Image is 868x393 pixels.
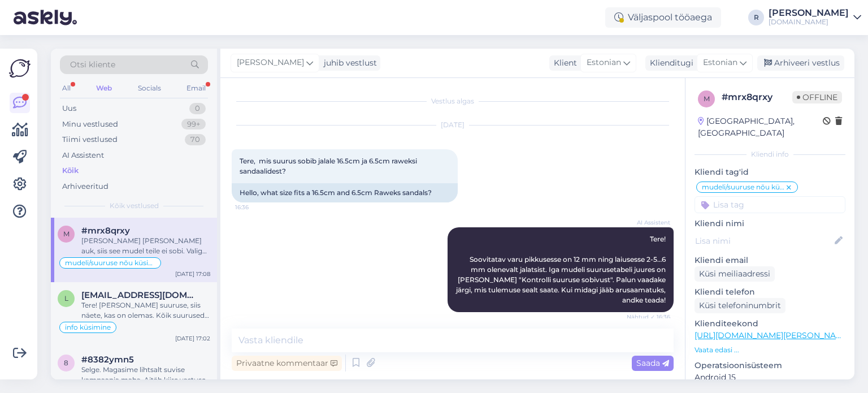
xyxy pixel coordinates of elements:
[703,57,737,69] span: Estonian
[237,57,304,69] span: [PERSON_NAME]
[456,235,667,304] span: Tere! Soovitatav varu pikkusesse on 12 mm ning laiusesse 2-5…6 mm olenevalt jalatsist. Iga mudeli...
[695,235,832,247] input: Lisa nimi
[722,90,792,104] div: # mrx8qrxy
[232,356,342,371] div: Privaatne kommentaar
[769,8,861,27] a: [PERSON_NAME][DOMAIN_NAME]
[628,218,670,227] span: AI Assistent
[62,150,104,161] div: AI Assistent
[240,157,419,175] span: Tere, mis suurus sobib jalale 16.5cm ja 6.5cm raweksi sandaalidest?
[65,324,111,331] span: info küsimine
[62,181,108,192] div: Arhiveeritud
[695,166,845,178] p: Kliendi tag'id
[695,196,845,213] input: Lisa tag
[232,120,674,130] div: [DATE]
[587,57,621,69] span: Estonian
[9,58,31,79] img: Askly Logo
[695,345,845,355] p: Vaata edasi ...
[81,290,199,300] span: laidi.loikk@mail.ee
[645,57,693,69] div: Klienditugi
[636,358,669,368] span: Saada
[769,18,849,27] div: [DOMAIN_NAME]
[189,103,206,114] div: 0
[63,230,70,238] span: m
[748,10,764,25] div: R
[232,96,674,106] div: Vestlus algas
[175,334,210,343] div: [DATE] 17:02
[319,57,377,69] div: juhib vestlust
[65,260,155,266] span: mudeli/suuruse nõu küsimine
[695,266,775,282] div: Küsi meiliaadressi
[695,330,850,340] a: [URL][DOMAIN_NAME][PERSON_NAME]
[81,300,210,321] div: Tere! [PERSON_NAME] suuruse, siis näete, kas on olemas. Kõik suurused, millel risti peal pole, on...
[235,203,277,211] span: 16:36
[695,360,845,372] p: Operatsioonisüsteem
[695,286,845,298] p: Kliendi telefon
[175,270,210,278] div: [DATE] 17:08
[232,183,458,202] div: Hello, what size fits a 16.5cm and 6.5cm Raweks sandals?
[549,57,577,69] div: Klient
[695,254,845,266] p: Kliendi email
[695,218,845,230] p: Kliendi nimi
[695,372,845,383] p: Android 15
[184,81,208,96] div: Email
[698,115,823,139] div: [GEOGRAPHIC_DATA], [GEOGRAPHIC_DATA]
[81,355,134,365] span: #8382ymn5
[136,81,163,96] div: Socials
[81,226,130,236] span: #mrx8qrxy
[62,165,79,176] div: Kõik
[110,201,159,211] span: Kõik vestlused
[695,298,785,313] div: Küsi telefoninumbrit
[62,119,118,130] div: Minu vestlused
[94,81,114,96] div: Web
[695,318,845,330] p: Klienditeekond
[81,365,210,385] div: Selge. Magasime lihtsalt suvise kampaania maha. Aitäh kiire vastuse eest
[702,184,785,191] span: mudeli/suuruse nõu küsimine
[62,134,118,145] div: Tiimi vestlused
[792,91,842,103] span: Offline
[81,236,210,256] div: [PERSON_NAME] [PERSON_NAME] auk, siis see mudel teile ei sobi. Valige midagi muud :)
[757,55,844,71] div: Arhiveeri vestlus
[64,294,68,303] span: l
[704,94,710,103] span: m
[70,59,115,71] span: Otsi kliente
[185,134,206,145] div: 70
[181,119,206,130] div: 99+
[64,359,68,367] span: 8
[627,313,670,321] span: Nähtud ✓ 16:36
[60,81,73,96] div: All
[769,8,849,18] div: [PERSON_NAME]
[695,149,845,159] div: Kliendi info
[62,103,76,114] div: Uus
[605,7,721,28] div: Väljaspool tööaega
